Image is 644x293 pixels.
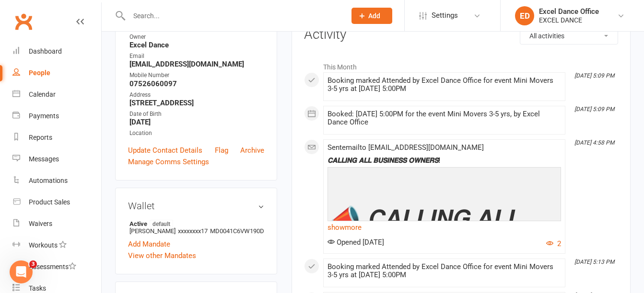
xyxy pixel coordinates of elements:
div: Waivers [29,220,52,227]
div: Mobile Number [129,71,264,80]
a: Update Contact Details [128,145,202,156]
div: Dashboard [29,47,62,55]
div: 𝘾𝘼𝙇𝙇𝙄𝙉𝙂 𝘼𝙇𝙇 𝘽𝙐𝙎𝙄𝙉𝙀𝙎𝙎 𝙊𝙒𝙉𝙀𝙍𝙎! [328,157,561,165]
div: Automations [29,177,68,184]
div: People [29,69,50,77]
a: View other Mandates [128,250,196,261]
i: [DATE] 5:13 PM [574,259,614,265]
strong: 07526060097 [129,79,264,88]
div: EXCEL DANCE [539,16,599,24]
button: 2 [546,238,561,249]
span: Sent email to [EMAIL_ADDRESS][DOMAIN_NAME] [328,143,484,152]
h1: 📣 𝘾𝘼𝙇𝙇𝙄𝙉𝙂 𝘼𝙇𝙇 𝘽𝙐𝙎𝙄𝙉𝙀𝙎𝙎 𝙊𝙒𝙉𝙀𝙍𝙎! [330,204,559,287]
span: 3 [29,260,37,268]
strong: Excel Dance [129,41,264,49]
div: Assessments [29,263,76,270]
span: Settings [432,5,458,26]
div: Location [129,129,264,138]
span: MD0041C6VW190D [210,227,264,235]
div: Owner [129,33,264,42]
a: Product Sales [12,192,101,213]
span: xxxxxxxx17 [178,227,208,235]
li: [PERSON_NAME] [128,218,264,236]
input: Search... [126,9,339,23]
h3: Wallet [128,201,264,211]
a: Dashboard [12,41,101,62]
i: [DATE] 5:09 PM [574,106,614,113]
a: Archive [240,145,264,156]
span: Add [368,12,380,20]
a: Add Mandate [128,238,170,250]
button: Add [351,8,392,24]
i: [DATE] 4:58 PM [574,139,614,146]
span: Opened [DATE] [328,238,384,247]
div: Messages [29,155,59,163]
a: show more [328,221,561,234]
strong: [DATE] [129,118,264,126]
a: Waivers [12,213,101,235]
a: Assessments [12,256,101,278]
strong: [STREET_ADDRESS] [129,99,264,107]
iframe: Intercom live chat [10,260,33,283]
h3: Activity [304,27,618,42]
strong: Active [129,220,259,227]
div: Email [129,52,264,61]
a: Reports [12,127,101,148]
a: Manage Comms Settings [128,156,209,168]
div: Booking marked Attended by Excel Dance Office for event Mini Movers 3-5 yrs at [DATE] 5:00PM [328,77,561,93]
a: People [12,62,101,84]
span: default [150,220,173,227]
div: Tasks [29,284,46,292]
a: Flag [215,145,228,156]
div: Booked: [DATE] 5:00PM for the event Mini Movers 3-5 yrs, by Excel Dance Office [328,110,561,126]
div: ED [515,6,534,25]
a: Messages [12,148,101,170]
div: Payments [29,112,59,120]
a: Calendar [12,84,101,105]
div: Booking marked Attended by Excel Dance Office for event Mini Movers 3-5 yrs at [DATE] 5:00PM [328,263,561,279]
div: Workouts [29,241,58,249]
div: Date of Birth [129,110,264,119]
div: Reports [29,134,52,141]
div: Address [129,90,264,100]
a: Clubworx [12,10,35,34]
a: Workouts [12,235,101,256]
a: Automations [12,170,101,192]
a: Payments [12,105,101,127]
div: Product Sales [29,198,70,206]
div: Excel Dance Office [539,7,599,16]
i: [DATE] 5:09 PM [574,72,614,79]
strong: [EMAIL_ADDRESS][DOMAIN_NAME] [129,60,264,68]
div: Calendar [29,90,56,98]
li: This Month [304,57,618,72]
